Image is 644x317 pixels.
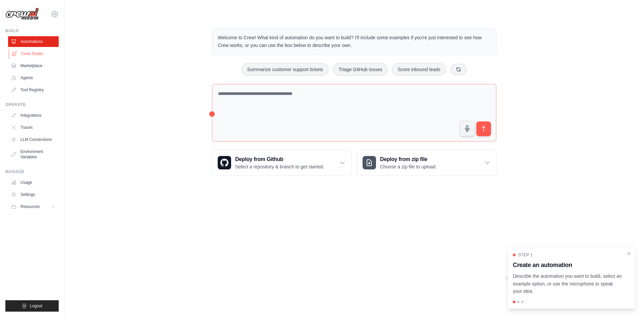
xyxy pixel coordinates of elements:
div: Operate [5,102,59,107]
a: LLM Connections [8,134,59,145]
a: Automations [8,36,59,47]
span: Logout [30,303,42,309]
div: Build [5,28,59,34]
p: Describe the automation you want to build, select an example option, or use the microphone to spe... [513,272,622,295]
button: Score inbound leads [392,63,446,76]
div: Widżet czatu [610,285,644,317]
a: Agents [8,72,59,83]
button: Close walkthrough [626,251,632,256]
a: Integrations [8,110,59,121]
p: Select a repository & branch to get started. [235,163,324,170]
span: Step 1 [518,252,533,258]
button: Logout [5,300,59,312]
h3: Create an automation [513,260,622,270]
img: Logo [5,8,39,20]
a: Tool Registry [8,85,59,95]
a: Marketplace [8,60,59,71]
button: Resources [8,201,59,212]
button: Triage GitHub issues [333,63,388,76]
span: Resources [20,204,40,209]
a: Traces [8,122,59,133]
a: Crew Studio [9,48,59,59]
button: Summarize customer support tickets [241,63,329,76]
a: Usage [8,177,59,188]
div: Manage [5,169,59,174]
a: Environment Variables [8,146,59,162]
h3: Deploy from zip file [380,155,437,163]
a: Settings [8,189,59,200]
iframe: Chat Widget [610,285,644,317]
p: Welcome to Crew! What kind of automation do you want to build? I'll include some examples if you'... [218,34,491,49]
h3: Deploy from Github [235,155,324,163]
p: Choose a zip file to upload. [380,163,437,170]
